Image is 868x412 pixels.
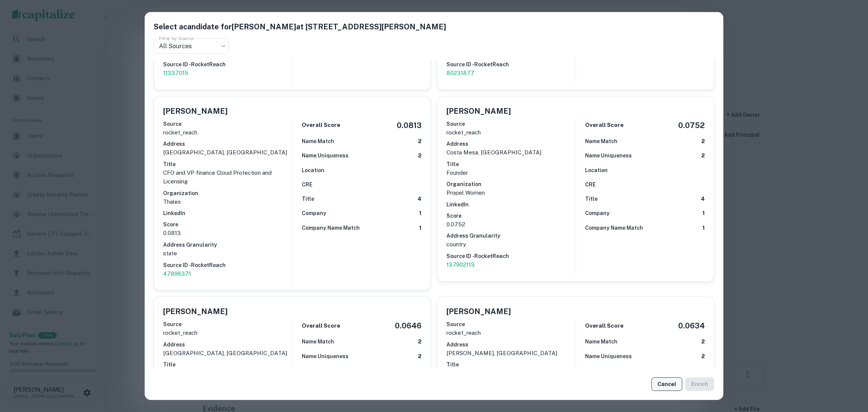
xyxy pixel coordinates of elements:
h6: Score [163,220,292,229]
div: All Sources [154,38,229,53]
h6: 2 [418,352,422,361]
h6: Overall Score [302,121,340,130]
h6: Name Match [302,137,334,145]
h6: Name Match [302,337,334,346]
h6: 4 [417,195,422,203]
h6: Name Uniqueness [585,151,632,160]
p: CFO and VP finance Cloud Protection and Licensing [163,168,292,186]
h6: Source ID - RocketReach [446,60,576,69]
h6: Title [446,160,576,168]
p: [GEOGRAPHIC_DATA], [GEOGRAPHIC_DATA] [163,148,292,157]
h6: Source [163,120,292,128]
h6: Source ID - RocketReach [163,261,292,269]
button: Cancel [651,377,682,391]
h6: 2 [418,151,422,160]
h6: 4 [701,195,705,203]
h6: 2 [701,151,705,160]
a: 11337015 [163,69,292,78]
h5: [PERSON_NAME] [163,306,228,317]
h6: Company Name Match [302,224,360,232]
h6: Organization [446,180,576,188]
p: 0.0813 [163,229,292,238]
h6: Name Match [585,137,617,145]
h6: Source ID - RocketReach [163,60,292,69]
h6: Company [585,209,610,217]
h6: 2 [701,137,705,146]
h6: CRE [585,180,596,189]
h6: Overall Score [585,121,623,130]
h6: 2 [701,352,705,361]
iframe: Chat Widget [830,352,868,388]
p: country [446,240,576,249]
a: 47896371 [163,269,292,278]
h6: Company Name Match [585,224,643,232]
h6: Organization [163,189,292,197]
h6: 2 [418,137,422,146]
h6: Location [302,166,324,174]
p: Propel Women [446,188,576,197]
h5: 0.0646 [395,320,422,331]
h6: Location [585,166,608,174]
h6: Title [585,195,598,203]
h5: Select a candidate for [PERSON_NAME] at [STREET_ADDRESS][PERSON_NAME] [154,21,714,32]
h6: Name Match [585,337,617,346]
h6: Score [446,212,576,220]
h6: Address [446,140,576,148]
a: 137902113 [446,260,576,269]
h6: Overall Score [302,322,340,330]
p: rocket_reach [163,328,292,337]
h6: Title [163,160,292,168]
h6: Address [163,140,292,148]
h6: 1 [702,224,705,232]
h5: 0.0752 [678,120,705,131]
h6: Location [302,366,324,375]
h6: Name Uniqueness [302,151,348,160]
p: rocket_reach [163,128,292,137]
p: Thales [163,197,292,206]
p: rocket_reach [446,128,576,137]
h6: Address Granularity [446,232,576,240]
h6: 1 [419,224,422,232]
h6: Source ID - RocketReach [446,252,576,260]
h6: 2 [418,337,422,346]
h6: 2 [701,337,705,346]
h5: 0.0634 [678,320,705,331]
label: Filter by Source [159,35,194,41]
h5: 0.0813 [397,120,422,131]
h6: Address [446,340,576,349]
p: Founder [446,168,576,177]
h6: Source [163,320,292,328]
h6: Source [446,320,576,328]
h6: Title [163,360,292,369]
p: [PERSON_NAME], [GEOGRAPHIC_DATA] [446,349,576,358]
h5: [PERSON_NAME] [446,306,511,317]
p: costa mesa, [GEOGRAPHIC_DATA] [446,148,576,157]
h6: Title [302,195,314,203]
h5: [PERSON_NAME] [446,105,511,117]
p: 0.0752 [446,220,576,229]
h6: 1 [702,209,705,218]
h6: CRE [302,180,312,189]
h6: Name Uniqueness [585,352,632,360]
h6: Location [585,366,608,375]
h6: LinkedIn [446,200,576,209]
h6: LinkedIn [163,209,292,217]
p: rocket_reach [446,328,576,337]
h6: Title [446,360,576,369]
h6: Name Uniqueness [302,352,348,360]
a: 80231877 [446,69,576,78]
h5: [PERSON_NAME] [163,105,228,117]
h6: Address [163,340,292,349]
h6: Overall Score [585,322,623,330]
p: [GEOGRAPHIC_DATA], [GEOGRAPHIC_DATA] [163,349,292,358]
h6: 1 [419,209,422,218]
h6: Company [302,209,326,217]
p: state [163,249,292,258]
h6: Address Granularity [163,241,292,249]
h6: Source [446,120,576,128]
